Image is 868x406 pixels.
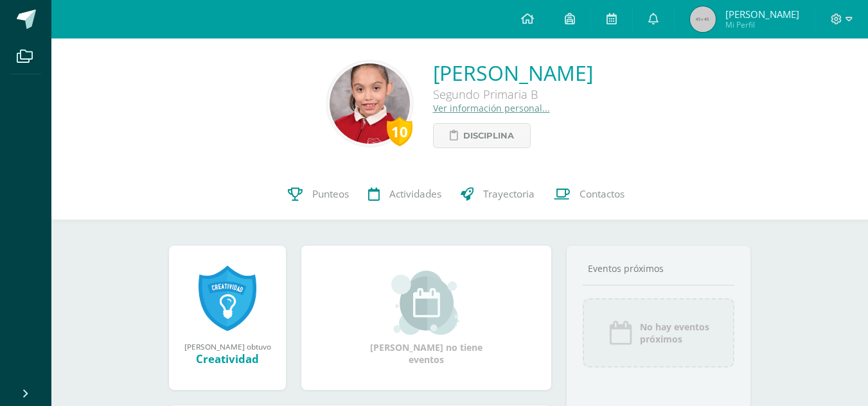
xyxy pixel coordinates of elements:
[725,19,799,30] span: Mi Perfil
[433,102,550,114] a: Ver información personal...
[389,187,441,201] span: Actividades
[583,262,734,275] div: Eventos próximos
[391,271,461,335] img: event_small.png
[433,123,531,148] a: Disciplina
[182,341,273,351] div: [PERSON_NAME] obtuvo
[451,169,544,220] a: Trayectoria
[312,187,349,201] span: Punteos
[463,124,514,148] span: Disciplina
[359,169,451,220] a: Actividades
[580,187,624,201] span: Contactos
[544,169,634,220] a: Contactos
[433,87,593,102] div: Segundo Primaria B
[725,8,799,21] span: [PERSON_NAME]
[182,351,273,366] div: Creatividad
[640,321,709,345] span: No hay eventos próximos
[387,117,412,146] div: 10
[330,63,410,144] img: 2c4def0cfd66e1dacaecda9841255e7c.png
[690,6,716,32] img: 45x45
[362,271,491,366] div: [PERSON_NAME] no tiene eventos
[483,187,535,201] span: Trayectoria
[608,320,633,346] img: event_icon.png
[433,59,593,87] a: [PERSON_NAME]
[278,169,359,220] a: Punteos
